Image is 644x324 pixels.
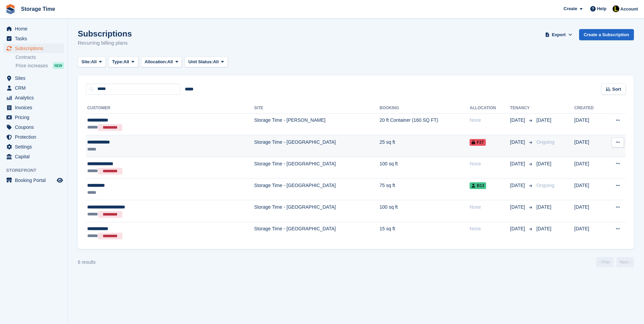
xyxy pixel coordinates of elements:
[597,5,606,12] span: Help
[15,93,55,102] span: Analytics
[574,222,604,244] td: [DATE]
[15,24,55,33] span: Home
[3,113,64,122] a: menu
[141,56,182,68] button: Allocation: All
[536,226,551,231] span: [DATE]
[78,39,132,47] p: Recurring billing plans
[3,73,64,83] a: menu
[510,225,526,232] span: [DATE]
[188,59,213,65] span: Unit Status:
[380,103,470,114] th: Booking
[53,62,64,69] div: NEW
[510,204,526,211] span: [DATE]
[254,135,380,157] td: Storage Time - [GEOGRAPHIC_DATA]
[536,183,554,188] span: Ongoing
[78,259,96,266] div: 6 results
[510,139,526,146] span: [DATE]
[5,4,16,14] img: stora-icon-8386f47178a22dfd0bd8f6a31ec36ba5ce8667c1dd55bd0f319d3a0aa187defe.svg
[380,222,470,244] td: 15 sq ft
[620,6,638,13] span: Account
[56,176,64,184] a: Preview store
[574,157,604,179] td: [DATE]
[78,56,106,68] button: Site: All
[18,3,58,15] a: Storage Time
[3,34,64,43] a: menu
[3,142,64,152] a: menu
[470,225,510,232] div: None
[470,139,486,146] span: F27
[15,73,55,83] span: Sites
[78,29,132,38] h1: Subscriptions
[15,44,55,53] span: Subscriptions
[109,56,138,68] button: Type: All
[536,161,551,166] span: [DATE]
[470,160,510,167] div: None
[254,113,380,135] td: Storage Time - [PERSON_NAME]
[185,56,228,68] button: Unit Status: All
[3,83,64,93] a: menu
[380,200,470,222] td: 100 sq ft
[3,44,64,53] a: menu
[15,34,55,43] span: Tasks
[579,29,634,40] a: Create a Subscription
[536,117,551,123] span: [DATE]
[574,179,604,200] td: [DATE]
[470,204,510,211] div: None
[574,135,604,157] td: [DATE]
[15,142,55,152] span: Settings
[6,167,67,174] span: Storefront
[510,103,534,114] th: Tenancy
[574,103,604,114] th: Created
[470,117,510,124] div: None
[380,179,470,200] td: 75 sq ft
[380,113,470,135] td: 20 ft Container (160 SQ FT)
[564,5,577,12] span: Create
[613,5,619,12] img: Laaibah Sarwar
[3,122,64,132] a: menu
[15,152,55,161] span: Capital
[510,182,526,189] span: [DATE]
[254,179,380,200] td: Storage Time - [GEOGRAPHIC_DATA]
[15,103,55,112] span: Invoices
[16,62,64,69] a: Price increases NEW
[470,182,486,189] span: B13
[510,117,526,124] span: [DATE]
[544,29,574,40] button: Export
[3,93,64,102] a: menu
[3,176,64,185] a: menu
[15,176,55,185] span: Booking Portal
[145,59,167,65] span: Allocation:
[213,59,219,65] span: All
[3,24,64,33] a: menu
[15,122,55,132] span: Coupons
[552,31,566,38] span: Export
[536,139,554,145] span: Ongoing
[91,59,97,65] span: All
[86,103,254,114] th: Customer
[254,222,380,244] td: Storage Time - [GEOGRAPHIC_DATA]
[595,257,635,267] nav: Page
[536,204,551,210] span: [DATE]
[612,86,621,93] span: Sort
[574,200,604,222] td: [DATE]
[3,132,64,142] a: menu
[15,132,55,142] span: Protection
[254,157,380,179] td: Storage Time - [GEOGRAPHIC_DATA]
[3,103,64,112] a: menu
[16,63,48,69] span: Price increases
[596,257,614,267] a: Previous
[254,200,380,222] td: Storage Time - [GEOGRAPHIC_DATA]
[15,113,55,122] span: Pricing
[470,103,510,114] th: Allocation
[254,103,380,114] th: Site
[510,160,526,167] span: [DATE]
[123,59,129,65] span: All
[380,157,470,179] td: 100 sq ft
[167,59,173,65] span: All
[112,59,124,65] span: Type:
[616,257,634,267] a: Next
[15,83,55,93] span: CRM
[574,113,604,135] td: [DATE]
[81,59,91,65] span: Site:
[16,54,64,61] a: Contracts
